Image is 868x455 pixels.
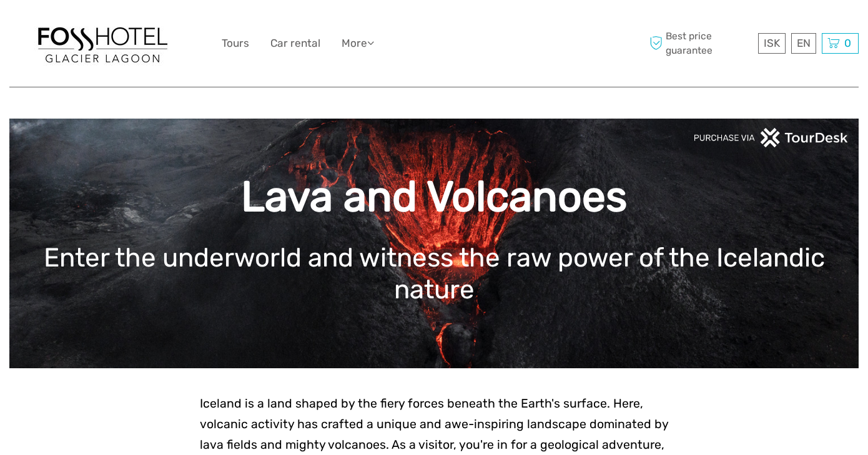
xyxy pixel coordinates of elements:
[693,128,849,147] img: PurchaseViaTourDeskwhite.png
[342,34,374,52] a: More
[34,21,171,66] img: 1303-6910c56d-1cb8-4c54-b886-5f11292459f5_logo_big.jpg
[222,34,249,52] a: Tours
[28,172,840,222] h1: Lava and Volcanoes
[791,33,816,54] div: EN
[28,242,840,305] h1: Enter the underworld and witness the raw power of the Icelandic nature
[842,37,853,49] span: 0
[270,34,320,52] a: Car rental
[764,37,780,49] span: ISK
[646,29,755,57] span: Best price guarantee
